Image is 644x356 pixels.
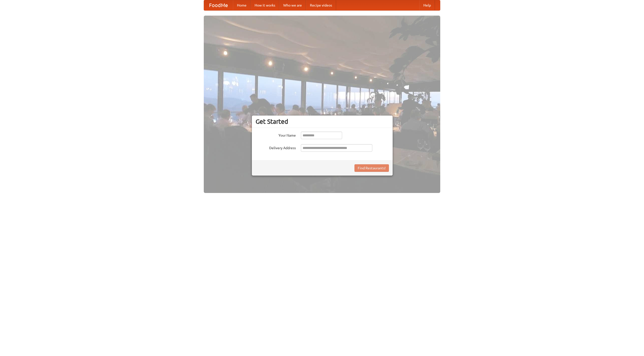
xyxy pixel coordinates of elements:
label: Delivery Address [256,144,296,150]
a: How it works [251,0,279,10]
a: Recipe videos [306,0,336,10]
button: Find Restaurants! [354,164,389,172]
a: Who we are [279,0,306,10]
a: Help [419,0,435,10]
a: FoodMe [204,0,233,10]
h3: Get Started [256,118,389,125]
a: Home [233,0,251,10]
label: Your Name [256,132,296,138]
